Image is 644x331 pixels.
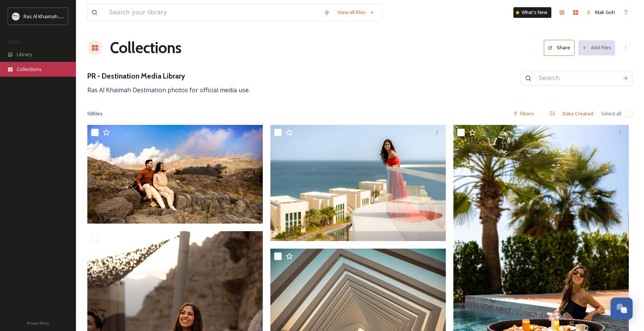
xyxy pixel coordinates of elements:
h3: PR - Destination Media Library [87,71,250,82]
a: Collections [110,36,182,59]
a: What's New [513,7,551,18]
button: Add Files [578,40,615,55]
span: Select all [601,110,621,117]
span: 56 file s [87,110,103,117]
a: Mak Goh [582,5,619,20]
span: Ras Al Khaimah Tourism Development Authority [24,13,131,20]
button: Share [544,40,575,55]
span: Ras Al Khaimah Destination photos for official media use. [87,86,250,94]
div: Date Created [559,106,597,121]
img: Destination photography 2023 (2).png [87,125,263,224]
input: Search your library [105,4,320,21]
span: Library [17,51,32,58]
span: MEDIA [8,39,21,45]
input: Search [535,70,619,87]
button: Open Chat [611,298,633,320]
div: Filters [509,106,538,121]
a: View all files [334,5,378,20]
span: Collections [17,66,42,73]
a: Privacy Policy [27,318,49,327]
img: Logo_RAKTDA_RGB-01.png [12,13,20,20]
img: Destination photography 2023 (4).jpg [270,125,446,241]
span: Mak Goh [595,9,615,16]
span: Privacy Policy [27,321,49,326]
